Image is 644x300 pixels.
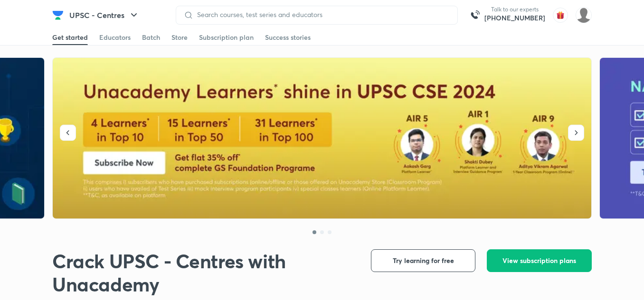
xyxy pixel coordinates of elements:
a: [PHONE_NUMBER] [484,13,545,23]
button: Try learning for free [371,249,475,272]
img: Company Logo [52,9,64,21]
span: View subscription plans [502,256,576,265]
a: Batch [142,30,160,45]
a: Success stories [265,30,311,45]
div: Store [171,33,188,42]
a: Get started [52,30,88,45]
img: call-us [465,6,484,25]
a: Store [171,30,188,45]
img: amit tripathi [576,7,592,23]
input: Search courses, test series and educators [193,11,450,18]
div: Educators [99,33,131,42]
a: Subscription plan [199,30,254,45]
button: UPSC - Centres [64,6,145,25]
a: Educators [99,30,131,45]
div: Subscription plan [199,33,254,42]
h1: Crack UPSC - Centres with Unacademy [52,249,356,296]
img: avatar [553,8,568,23]
div: Batch [142,33,160,42]
div: Get started [52,33,88,42]
button: View subscription plans [487,249,592,272]
div: Success stories [265,33,311,42]
span: Try learning for free [393,256,454,265]
p: Talk to our experts [484,6,545,13]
